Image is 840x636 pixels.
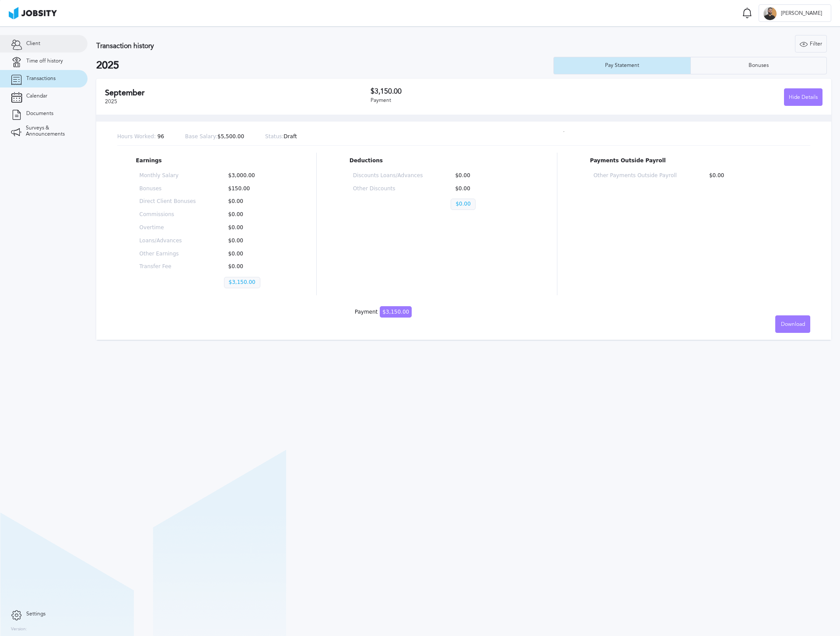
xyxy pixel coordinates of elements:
div: Payment [355,309,412,315]
p: $5,500.00 [185,134,244,140]
p: Direct Client Bonuses [140,199,196,205]
p: Discounts Loans/Advances [353,173,423,179]
p: $0.00 [224,251,280,257]
span: $3,150.00 [380,306,412,318]
p: $3,000.00 [224,173,280,179]
p: Monthly Salary [140,173,196,179]
h3: Transaction history [96,42,496,50]
button: Download [775,315,810,333]
div: Payment [371,98,597,104]
p: $0.00 [451,199,475,210]
p: Other Payments Outside Payroll [593,173,676,179]
button: Hide Details [784,88,822,106]
div: Hide Details [784,89,822,106]
img: ab4bad089aa723f57921c736e9817d99.png [9,7,57,19]
p: Commissions [140,212,196,218]
p: $150.00 [224,186,280,192]
span: Documents [26,111,53,117]
p: $3,150.00 [224,277,260,288]
p: Other Discounts [353,186,423,192]
p: $0.00 [705,173,788,179]
span: Surveys & Announcements [26,125,77,137]
p: Other Earnings [140,251,196,257]
p: Deductions [350,158,524,164]
p: $0.00 [224,199,280,205]
span: Download [781,321,805,328]
p: Loans/Advances [140,238,196,244]
span: Status: [265,133,283,140]
span: Base Salary: [185,133,217,140]
p: $0.00 [451,186,521,192]
p: $0.00 [224,212,280,218]
h2: 2025 [96,59,553,72]
span: Client [26,41,40,47]
p: Draft [265,134,297,140]
button: Bonuses [690,57,827,74]
div: Pay Statement [601,63,644,69]
p: $0.00 [451,173,521,179]
p: $0.00 [224,264,280,270]
span: Time off history [26,58,63,64]
p: $0.00 [224,238,280,244]
span: Hours Worked: [117,133,156,140]
span: [PERSON_NAME] [777,10,826,17]
h3: $3,150.00 [371,87,597,95]
label: Version: [11,627,27,632]
p: $0.00 [224,225,280,231]
span: 2025 [105,98,117,105]
p: Overtime [140,225,196,231]
span: Transactions [26,76,56,82]
button: Pay Statement [553,57,690,74]
p: Earnings [136,158,284,164]
p: Payments Outside Payroll [590,158,791,164]
h2: September [105,88,371,98]
p: Transfer Fee [140,264,196,270]
p: 96 [117,134,164,140]
p: Bonuses [140,186,196,192]
span: Settings [26,611,45,617]
button: Filter [795,35,827,52]
span: Calendar [26,93,47,99]
div: Bonuses [744,63,773,69]
button: J[PERSON_NAME] [759,4,831,22]
div: J [763,7,777,20]
div: Filter [795,35,826,53]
